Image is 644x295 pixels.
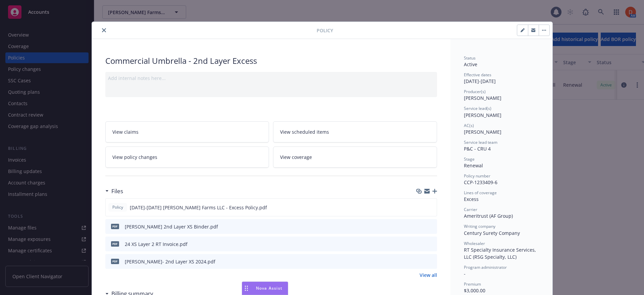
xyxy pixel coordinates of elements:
span: [PERSON_NAME] [464,129,501,135]
span: Writing company [464,223,495,229]
span: Lines of coverage [464,190,497,196]
div: [DATE] - [DATE] [464,72,539,85]
span: pdf [111,241,119,246]
span: Status [464,55,476,61]
span: View claims [112,128,139,135]
span: Ameritrust (AF Group) [464,213,513,219]
a: View all [420,271,437,279]
span: Producer(s) [464,89,486,94]
button: preview file [428,258,434,265]
span: AC(s) [464,123,474,128]
span: Wholesaler [464,241,485,246]
span: Program administrator [464,264,507,270]
span: RT Specialty Insurance Services, LLC (RSG Specialty, LLC) [464,247,537,260]
span: View policy changes [112,154,157,161]
a: View claims [105,121,269,142]
span: Carrier [464,207,477,212]
a: View scheduled items [273,121,437,142]
span: Effective dates [464,72,491,78]
button: download file [418,241,423,248]
button: preview file [428,223,434,230]
span: View coverage [280,154,312,161]
button: download file [418,258,423,265]
span: Century Surety Company [464,230,520,236]
button: preview file [428,204,434,211]
span: Service lead team [464,139,497,145]
span: pdf [111,224,119,229]
span: Policy number [464,173,490,179]
h3: Files [111,187,123,196]
div: 24 XS Layer 2 RT Invoice.pdf [125,241,187,248]
span: [PERSON_NAME] [464,95,501,101]
span: Stage [464,156,475,162]
span: Nova Assist [256,285,282,291]
div: [PERSON_NAME] 2nd Layer XS Binder.pdf [125,223,218,230]
button: download file [418,223,423,230]
span: - [464,270,466,277]
button: close [100,26,108,34]
button: preview file [428,241,434,248]
span: CCP-1233409-6 [464,179,497,185]
div: Add internal notes here... [108,75,434,82]
span: $3,000.00 [464,287,485,294]
span: Policy [111,204,124,210]
span: Excess [464,196,479,202]
span: [PERSON_NAME] [464,112,501,118]
button: Nova Assist [242,282,288,295]
span: Premium [464,281,481,287]
a: View policy changes [105,146,269,168]
div: Drag to move [242,282,251,295]
a: View coverage [273,146,437,168]
div: [PERSON_NAME]- 2nd Layer XS 2024.pdf [125,258,215,265]
span: Renewal [464,162,483,169]
span: pdf [111,259,119,264]
span: View scheduled items [280,128,329,135]
span: Service lead(s) [464,106,491,111]
div: Files [105,187,123,196]
div: Commercial Umbrella - 2nd Layer Excess [105,55,437,67]
span: Policy [317,27,333,34]
button: download file [417,204,423,211]
span: Active [464,61,477,68]
span: P&C - CRU 4 [464,145,491,152]
span: [DATE]-[DATE] [PERSON_NAME] Farms LLC - Excess Policy.pdf [130,204,267,211]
